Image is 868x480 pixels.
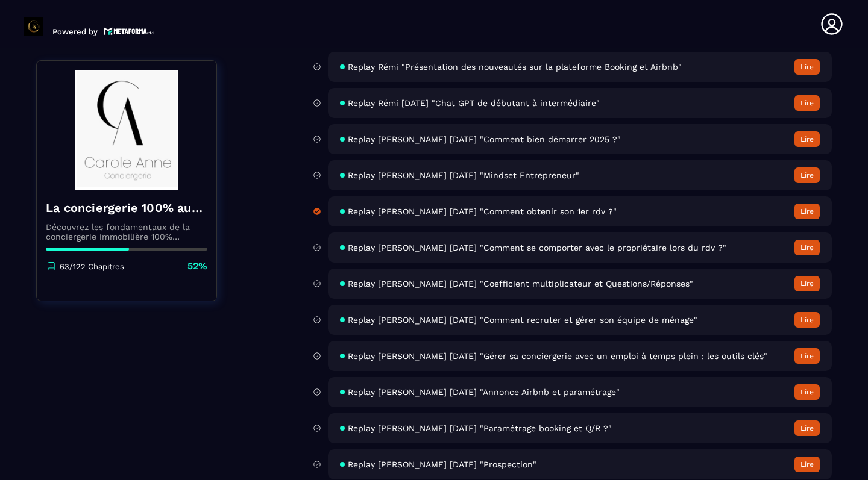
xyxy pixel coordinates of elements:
[794,420,820,436] button: Lire
[794,312,820,328] button: Lire
[794,457,820,472] button: Lire
[348,170,579,180] span: Replay [PERSON_NAME] [DATE] "Mindset Entrepreneur"
[46,70,207,190] img: banner
[46,222,207,242] p: Découvrez les fondamentaux de la conciergerie immobilière 100% automatisée. Cette formation est c...
[348,279,693,288] span: Replay [PERSON_NAME] [DATE] "Coefficient multiplicateur et Questions/Réponses"
[348,423,612,433] span: Replay [PERSON_NAME] [DATE] "Paramétrage booking et Q/R ?"
[794,131,820,147] button: Lire
[348,460,536,469] span: Replay [PERSON_NAME] [DATE] "Prospection"
[104,26,154,36] img: logo
[348,207,617,216] span: Replay [PERSON_NAME] [DATE] "Comment obtenir son 1er rdv ?"
[794,167,820,183] button: Lire
[348,243,726,252] span: Replay [PERSON_NAME] [DATE] "Comment se comporter avec le propriétaire lors du rdv ?"
[46,199,207,216] h4: La conciergerie 100% automatisée
[794,348,820,364] button: Lire
[52,27,98,36] p: Powered by
[794,204,820,219] button: Lire
[348,351,767,361] span: Replay [PERSON_NAME] [DATE] "Gérer sa conciergerie avec un emploi à temps plein : les outils clés"
[348,134,621,144] span: Replay [PERSON_NAME] [DATE] "Comment bien démarrer 2025 ?"
[60,262,124,271] p: 63/122 Chapitres
[24,17,43,36] img: logo-branding
[794,240,820,255] button: Lire
[187,260,207,273] p: 52%
[348,315,697,325] span: Replay [PERSON_NAME] [DATE] "Comment recruter et gérer son équipe de ménage"
[348,98,600,108] span: Replay Rémi [DATE] "Chat GPT de débutant à intermédiaire"
[794,276,820,291] button: Lire
[794,59,820,75] button: Lire
[794,95,820,111] button: Lire
[348,387,620,397] span: Replay [PERSON_NAME] [DATE] "Annonce Airbnb et paramétrage"
[348,62,682,72] span: Replay Rémi "Présentation des nouveautés sur la plateforme Booking et Airbnb"
[794,384,820,400] button: Lire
